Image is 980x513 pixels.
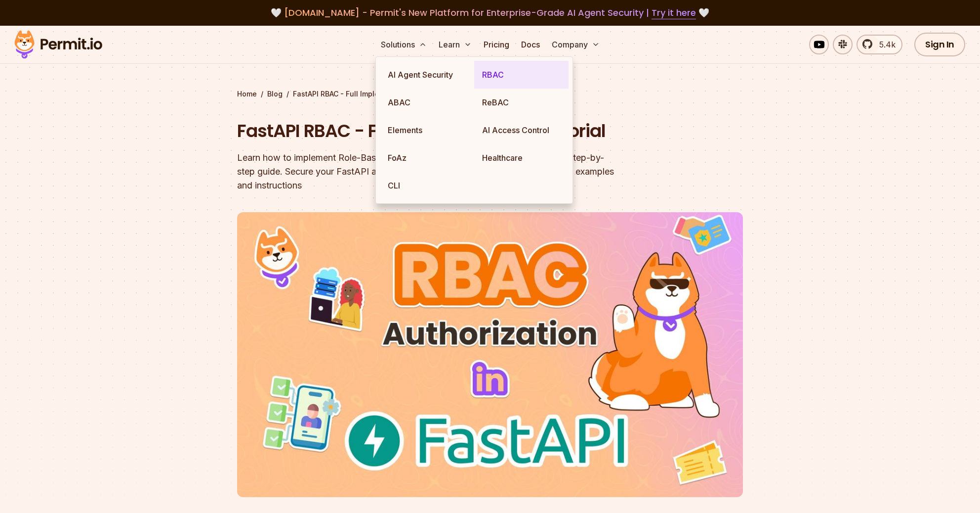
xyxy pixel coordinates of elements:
button: Solutions [377,35,431,54]
button: Company [548,35,604,54]
div: / / [237,89,743,99]
a: AI Agent Security [380,61,474,89]
span: [DOMAIN_NAME] - Permit's New Platform for Enterprise-Grade AI Agent Security | [284,6,696,19]
a: Healthcare [474,144,569,172]
div: Learn how to implement Role-Based Access Control (RBAC) in FastAPI with this step-by-step guide. ... [237,151,616,192]
h1: FastAPI RBAC - Full Implementation Tutorial [237,119,616,143]
a: Blog [267,89,283,99]
span: 5.4k [873,39,896,50]
a: Elements [380,116,474,144]
a: ABAC [380,89,474,116]
button: Learn [435,35,476,54]
a: 5.4k [857,35,902,54]
a: Pricing [480,35,513,54]
a: Docs [517,35,544,54]
a: RBAC [474,61,569,89]
a: FoAz [380,144,474,172]
a: Try it here [652,6,696,19]
a: CLI [380,172,474,199]
a: Sign In [914,33,965,56]
a: Home [237,89,257,99]
a: AI Access Control [474,116,569,144]
a: ReBAC [474,89,569,116]
div: 🤍 🤍 [24,6,956,20]
img: Permit logo [10,28,107,61]
img: FastAPI RBAC - Full Implementation Tutorial [237,212,743,497]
